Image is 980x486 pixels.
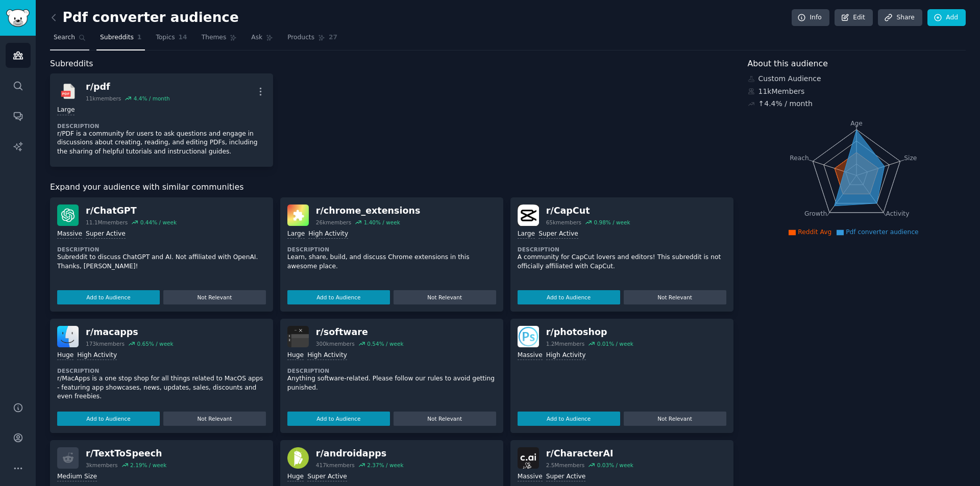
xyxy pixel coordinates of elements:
button: Add to Audience [518,412,620,426]
span: 14 [179,33,187,42]
div: r/ macapps [86,326,174,339]
dt: Description [287,367,496,374]
div: 1.40 % / week [364,219,400,226]
div: 2.5M members [546,462,585,469]
img: pdf [57,81,79,102]
div: 11k members [86,95,121,102]
tspan: Activity [886,210,909,217]
a: Edit [835,9,873,27]
div: Large [287,229,305,239]
span: Products [287,33,314,42]
a: Share [878,9,922,27]
p: A community for CapCut lovers and editors! This subreddit is not officially affiliated with CapCut. [518,253,726,271]
span: Pdf converter audience [846,228,918,236]
button: Add to Audience [287,290,390,304]
div: ↑ 4.4 % / month [758,98,813,109]
div: Massive [57,229,82,239]
div: Huge [287,351,304,361]
img: macapps [57,326,79,347]
dt: Description [57,367,266,374]
img: androidapps [287,447,309,469]
button: Add to Audience [57,290,160,304]
img: GummySearch logo [6,9,30,27]
button: Not Relevant [163,290,266,304]
button: Not Relevant [163,412,266,426]
div: 4.4 % / month [134,95,170,102]
p: r/MacApps is a one stop shop for all things related to MacOS apps - featuring app showcases, news... [57,374,266,401]
div: Medium Size [57,472,97,482]
img: software [287,326,309,347]
p: Anything software-related. Please follow our rules to avoid getting punished. [287,374,496,392]
tspan: Size [904,154,917,161]
div: 0.98 % / week [594,219,630,226]
img: chrome_extensions [287,204,309,226]
p: r/PDF is a community for users to ask questions and engage in discussions about creating, reading... [57,130,266,157]
a: Products27 [284,30,341,50]
span: Subreddits [50,58,93,70]
img: photoshop [518,326,539,347]
div: High Activity [307,351,347,361]
div: r/ TextToSpeech [86,447,166,460]
dt: Description [287,246,496,253]
div: Large [518,229,535,239]
p: Subreddit to discuss ChatGPT and AI. Not affiliated with OpenAI. Thanks, [PERSON_NAME]! [57,253,266,271]
span: 1 [137,33,142,42]
div: r/ androidapps [316,447,404,460]
div: 0.65 % / week [137,340,173,347]
a: Themes [198,30,241,50]
button: Not Relevant [624,290,726,304]
div: Massive [518,351,543,361]
button: Add to Audience [287,412,390,426]
dt: Description [57,246,266,253]
a: Topics14 [152,30,190,50]
div: 11.1M members [86,219,128,226]
button: Not Relevant [624,412,726,426]
h2: Pdf converter audience [50,10,239,26]
span: Themes [202,33,227,42]
tspan: Growth [804,210,827,217]
div: Super Active [307,472,347,482]
a: Ask [248,30,277,50]
div: r/ CapCut [546,204,630,217]
div: 0.54 % / week [367,340,403,347]
dt: Description [518,246,726,253]
div: 173k members [86,340,125,347]
img: CharacterAI [518,447,539,469]
a: Add [927,9,966,27]
button: Not Relevant [394,290,496,304]
span: About this audience [748,58,828,70]
div: High Activity [546,351,586,361]
div: 2.37 % / week [367,462,403,469]
div: Custom Audience [748,73,966,84]
span: Ask [251,33,262,42]
div: r/ chrome_extensions [316,204,421,217]
div: r/ pdf [86,81,170,93]
img: ChatGPT [57,204,79,226]
div: Huge [57,351,73,361]
div: r/ photoshop [546,326,633,339]
p: Learn, share, build, and discuss Chrome extensions in this awesome place. [287,253,496,271]
div: 1.2M members [546,340,585,347]
tspan: Reach [790,154,809,161]
div: Massive [518,472,543,482]
div: 0.01 % / week [597,340,633,347]
div: r/ ChatGPT [86,204,177,217]
div: 11k Members [748,86,966,97]
div: Super Active [546,472,586,482]
div: Super Active [86,229,126,239]
button: Not Relevant [394,412,496,426]
div: 2.19 % / week [130,462,166,469]
a: pdfr/pdf11kmembers4.4% / monthLargeDescriptionr/PDF is a community for users to ask questions and... [50,73,273,167]
div: 0.03 % / week [597,462,633,469]
button: Add to Audience [518,290,620,304]
span: Search [54,33,75,42]
a: Info [792,9,829,27]
span: Reddit Avg [798,228,831,236]
button: Add to Audience [57,412,160,426]
div: Huge [287,472,304,482]
dt: Description [57,122,266,130]
div: High Activity [308,229,348,239]
div: 26k members [316,219,351,226]
span: Expand your audience with similar communities [50,181,243,194]
tspan: Age [850,120,863,127]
